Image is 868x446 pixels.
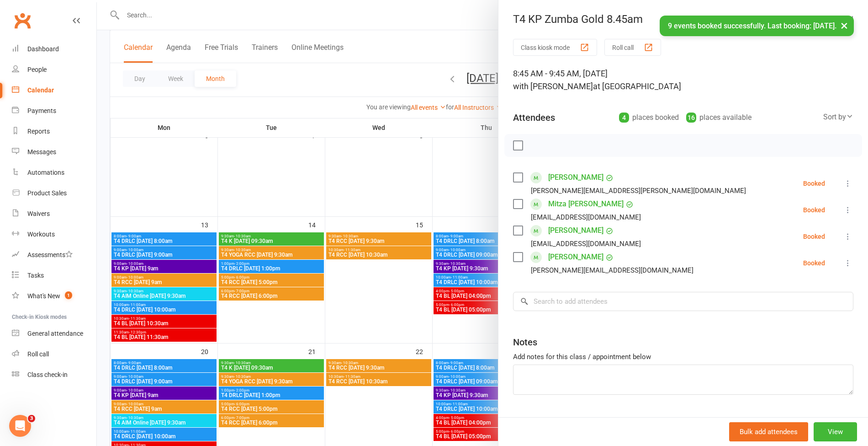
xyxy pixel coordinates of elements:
[12,80,96,101] a: Calendar
[12,121,96,142] a: Reports
[513,81,593,91] span: with [PERSON_NAME]
[12,224,96,245] a: Workouts
[27,350,49,358] div: Roll call
[11,9,34,32] a: Clubworx
[803,180,825,187] div: Booked
[27,330,83,337] div: General attendance
[27,107,56,114] div: Payments
[27,169,64,176] div: Automations
[531,264,693,276] div: [PERSON_NAME][EMAIL_ADDRESS][DOMAIN_NAME]
[12,245,96,265] a: Assessments
[12,101,96,121] a: Payments
[548,250,603,264] a: [PERSON_NAME]
[619,111,679,124] div: places booked
[12,183,96,204] a: Product Sales
[604,39,661,56] button: Roll call
[531,185,746,197] div: [PERSON_NAME][EMAIL_ADDRESS][PERSON_NAME][DOMAIN_NAME]
[513,111,555,124] div: Attendees
[28,415,35,422] span: 3
[65,291,72,299] span: 1
[27,251,73,258] div: Assessments
[27,272,44,279] div: Tasks
[803,233,825,240] div: Booked
[814,422,857,441] button: View
[12,323,96,344] a: General attendance kiosk mode
[548,223,603,238] a: [PERSON_NAME]
[12,204,96,224] a: Waivers
[27,148,56,156] div: Messages
[513,336,537,349] div: Notes
[531,238,641,250] div: [EMAIL_ADDRESS][DOMAIN_NAME]
[513,351,853,362] div: Add notes for this class / appointment below
[513,292,853,311] input: Search to add attendees
[836,16,852,35] button: ×
[12,39,96,59] a: Dashboard
[12,59,96,80] a: People
[27,45,59,53] div: Dashboard
[12,142,96,162] a: Messages
[686,111,752,124] div: places available
[27,189,67,197] div: Product Sales
[498,13,868,26] div: T4 KP Zumba Gold 8.45am
[513,67,853,93] div: 8:45 AM - 9:45 AM, [DATE]
[12,344,96,365] a: Roll call
[12,286,96,306] a: What's New1
[548,170,603,185] a: [PERSON_NAME]
[27,371,68,378] div: Class check-in
[593,81,681,91] span: at [GEOGRAPHIC_DATA]
[27,231,55,238] div: Workouts
[27,210,50,217] div: Waivers
[12,265,96,286] a: Tasks
[12,162,96,183] a: Automations
[686,113,696,123] div: 16
[803,207,825,213] div: Booked
[619,113,629,123] div: 4
[9,415,31,437] iframe: Intercom live chat
[803,260,825,266] div: Booked
[729,422,808,441] button: Bulk add attendees
[548,197,624,211] a: Mitza [PERSON_NAME]
[27,66,47,73] div: People
[12,365,96,385] a: Class kiosk mode
[27,292,60,300] div: What's New
[660,16,854,36] div: 9 events booked successfully. Last booking: [DATE].
[823,111,853,123] div: Sort by
[513,39,597,56] button: Class kiosk mode
[27,128,50,135] div: Reports
[531,211,641,223] div: [EMAIL_ADDRESS][DOMAIN_NAME]
[27,86,54,94] div: Calendar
